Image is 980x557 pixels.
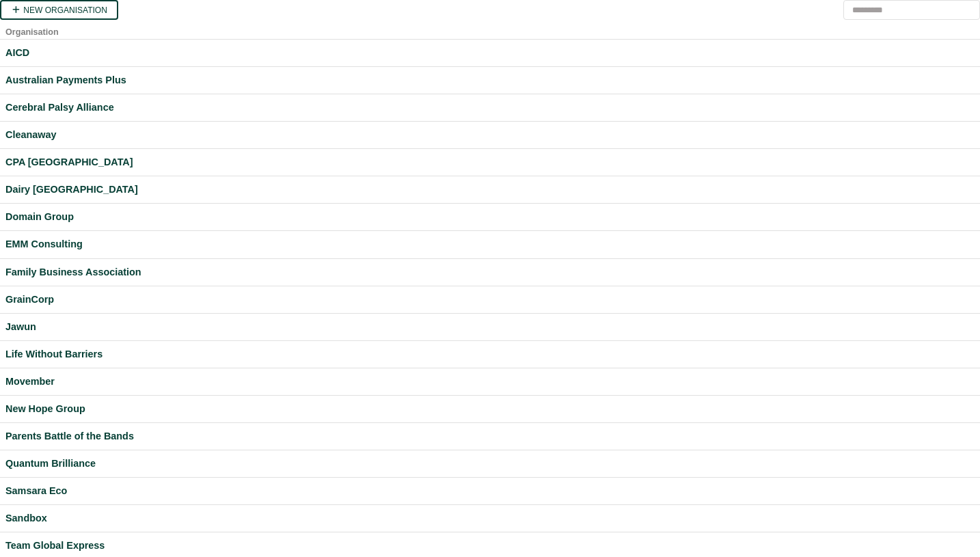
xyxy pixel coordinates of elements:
[5,319,975,335] a: Jawun
[5,538,975,554] a: Team Global Express
[5,45,975,61] a: AICD
[5,100,975,116] a: Cerebral Palsy Alliance
[5,374,975,390] a: Movember
[5,154,975,170] a: CPA [GEOGRAPHIC_DATA]
[5,264,975,280] a: Family Business Association
[5,236,975,252] a: EMM Consulting
[5,429,975,444] a: Parents Battle of the Bands
[5,347,975,362] a: Life Without Barriers
[5,209,975,225] a: Domain Group
[5,483,975,499] a: Samsara Eco
[5,292,975,308] a: GrainCorp
[5,182,975,198] a: Dairy [GEOGRAPHIC_DATA]
[5,401,975,417] a: New Hope Group
[5,72,975,88] a: Australian Payments Plus
[5,127,975,143] a: Cleanaway
[5,456,975,472] a: Quantum Brilliance
[5,511,975,526] a: Sandbox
